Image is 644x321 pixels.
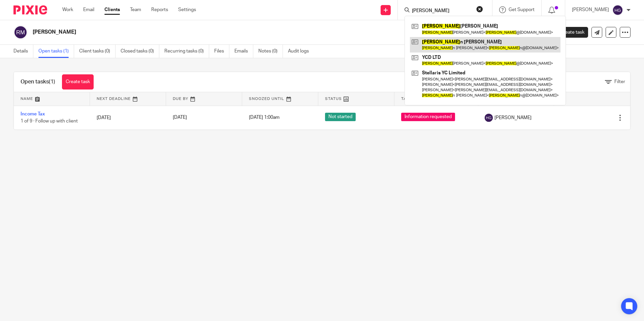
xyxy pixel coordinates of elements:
[151,6,168,13] a: Reports
[411,8,472,14] input: Search
[401,97,413,101] span: Tags
[614,79,625,84] span: Filter
[90,106,166,130] td: [DATE]
[62,74,94,90] a: Create task
[83,6,94,13] a: Email
[13,45,33,58] a: Details
[130,6,141,13] a: Team
[214,45,229,58] a: Files
[121,45,159,58] a: Closed tasks (0)
[476,6,483,12] button: Clear
[549,27,588,38] a: Create task
[258,45,283,58] a: Notes (0)
[325,97,342,101] span: Status
[178,6,196,13] a: Settings
[62,6,73,13] a: Work
[288,45,314,58] a: Audit logs
[485,114,493,122] img: svg%3E
[13,5,47,14] img: Pixie
[21,112,45,116] a: Income Tax
[401,113,455,121] span: Information requested
[325,113,356,121] span: Not started
[21,78,55,85] h1: Open tasks
[49,79,55,84] span: (1)
[79,45,116,58] a: Client tasks (0)
[249,97,284,101] span: Snoozed Until
[104,6,120,13] a: Clients
[164,45,209,58] a: Recurring tasks (0)
[234,45,253,58] a: Emails
[612,5,623,15] img: svg%3E
[494,114,532,121] span: [PERSON_NAME]
[33,29,438,36] h2: [PERSON_NAME]
[509,7,535,12] span: Get Support
[13,25,28,39] img: svg%3E
[38,45,74,58] a: Open tasks (1)
[572,6,609,13] p: [PERSON_NAME]
[249,115,280,120] span: [DATE] 1:00am
[173,115,187,120] span: [DATE]
[21,119,78,123] span: 1 of 9 · Follow up with client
